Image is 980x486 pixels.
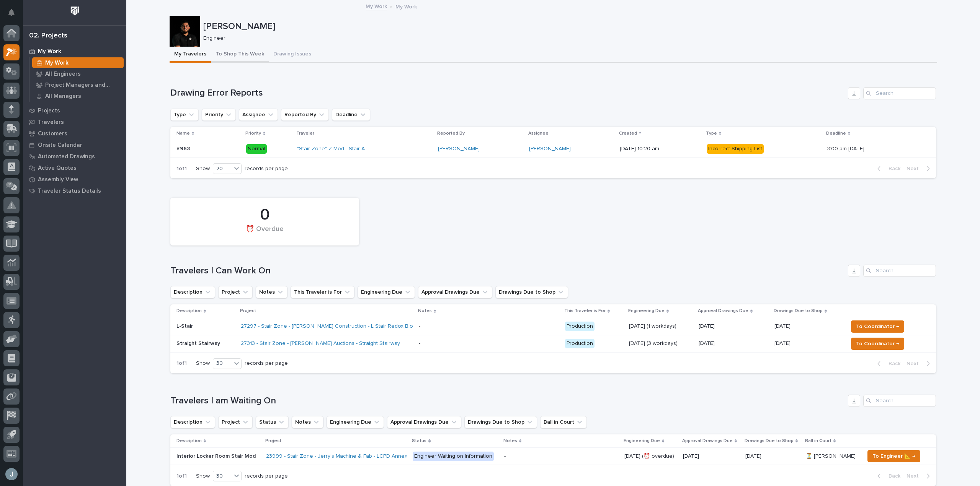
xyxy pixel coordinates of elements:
[366,2,387,10] a: My Work
[218,286,253,298] button: Project
[176,129,190,138] p: Name
[170,448,936,465] tr: Interior Locker Room Stair ModInterior Locker Room Stair Mod 23999 - Stair Zone - Jerry's Machine...
[504,453,506,460] div: -
[495,286,568,298] button: Drawings Due to Shop
[183,225,346,241] div: ⏰ Overdue
[805,437,831,445] p: Ball in Court
[3,466,20,482] button: users-avatar
[10,9,20,21] div: Notifications
[437,129,465,138] p: Reported By
[827,144,866,152] p: 3:00 pm [DATE]
[23,105,126,116] a: Projects
[565,322,595,331] div: Production
[851,320,904,333] button: To Coordinator →
[699,340,768,347] p: [DATE]
[418,286,492,298] button: Approval Drawings Due
[23,162,126,174] a: Active Quotes
[176,452,257,460] p: Interior Locker Room Stair Mod
[884,360,900,367] span: Back
[906,360,923,367] span: Next
[202,109,236,121] button: Priority
[203,35,931,42] p: Engineer
[528,129,549,138] p: Assignee
[774,322,792,330] p: [DATE]
[682,437,733,445] p: Approval Drawings Due
[170,416,215,428] button: Description
[706,129,717,138] p: Type
[620,146,700,152] p: [DATE] 10:20 am
[806,452,857,460] p: ⏳ [PERSON_NAME]
[503,437,517,445] p: Notes
[256,286,287,298] button: Notes
[246,144,267,154] div: Normal
[38,142,82,149] p: Onsite Calendar
[906,165,923,172] span: Next
[176,340,235,347] p: Straight Stairway
[170,395,845,406] h1: Travelers I am Waiting On
[218,416,253,428] button: Project
[327,416,384,428] button: Engineering Due
[332,109,370,121] button: Deadline
[624,437,660,445] p: Engineering Due
[903,165,936,172] button: Next
[170,109,199,121] button: Type
[413,452,494,461] div: Engineer Waiting on Information
[68,4,82,18] img: Workspace Logo
[863,265,936,277] input: Search
[245,360,288,367] p: records per page
[291,286,354,298] button: This Traveler is For
[412,437,426,445] p: Status
[418,307,432,315] p: Notes
[358,286,415,298] button: Engineering Due
[38,188,101,195] p: Traveler Status Details
[296,129,314,138] p: Traveler
[170,265,845,276] h1: Travelers I Can Work On
[871,360,903,367] button: Back
[529,146,571,152] a: [PERSON_NAME]
[170,318,936,335] tr: L-Stair27297 - Stair Zone - [PERSON_NAME] Construction - L Stair Redox Bio-Nutrients - Production...
[23,128,126,139] a: Customers
[176,307,202,315] p: Description
[38,130,67,137] p: Customers
[774,339,792,347] p: [DATE]
[419,323,420,330] div: -
[628,307,665,315] p: Engineering Due
[884,165,900,172] span: Back
[863,87,936,99] div: Search
[707,144,764,154] div: Incorrect Shipping List
[903,360,936,367] button: Next
[170,140,936,158] tr: #963#963 Normal*Stair Zone* Z-Mod - Stair A [PERSON_NAME] [PERSON_NAME] [DATE] 10:20 amIncorrect ...
[774,307,823,315] p: Drawings Due to Shop
[203,21,934,32] p: [PERSON_NAME]
[170,467,193,486] p: 1 of 1
[540,416,587,428] button: Ball in Court
[245,473,288,479] p: records per page
[29,57,126,68] a: My Work
[38,119,64,126] p: Travelers
[29,32,67,40] div: 02. Projects
[38,165,77,172] p: Active Quotes
[241,323,437,330] a: 27297 - Stair Zone - [PERSON_NAME] Construction - L Stair Redox Bio-Nutrients
[240,307,256,315] p: Project
[45,71,81,78] p: All Engineers
[629,340,693,347] p: [DATE] (3 workdays)
[239,109,278,121] button: Assignee
[683,453,739,460] p: [DATE]
[395,2,417,10] p: My Work
[45,82,121,89] p: Project Managers and Engineers
[23,151,126,162] a: Automated Drawings
[170,47,211,63] button: My Travelers
[856,339,899,348] span: To Coordinator →
[196,473,210,479] p: Show
[624,452,676,460] p: [DATE] (⏰ overdue)
[45,60,69,67] p: My Work
[906,473,923,479] span: Next
[903,473,936,479] button: Next
[241,340,400,347] a: 27313 - Stair Zone - [PERSON_NAME] Auctions - Straight Stairway
[38,48,61,55] p: My Work
[170,159,193,178] p: 1 of 1
[256,416,289,428] button: Status
[629,323,693,330] p: [DATE] (1 workdays)
[170,335,936,352] tr: Straight Stairway27313 - Stair Zone - [PERSON_NAME] Auctions - Straight Stairway - Production[DAT...
[826,129,846,138] p: Deadline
